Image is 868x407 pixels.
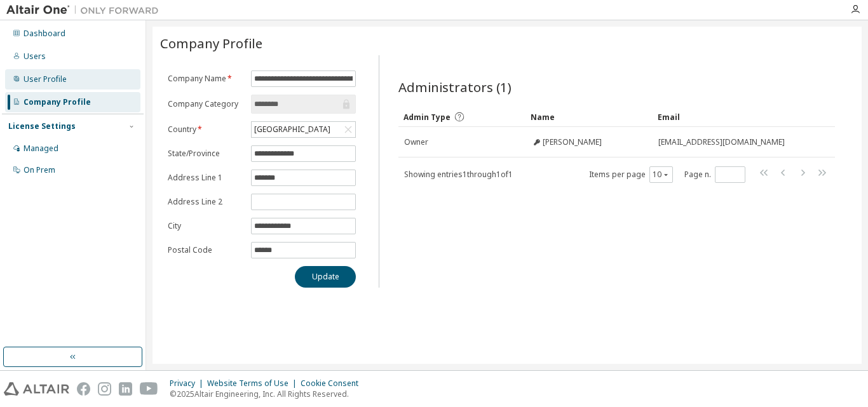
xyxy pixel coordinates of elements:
[168,173,243,183] label: Address Line 1
[404,169,513,180] span: Showing entries 1 through 1 of 1
[653,170,670,180] button: 10
[24,74,67,84] div: User Profile
[4,382,69,396] img: altair_logo.svg
[24,143,58,154] div: Managed
[543,137,602,147] span: [PERSON_NAME]
[168,149,243,159] label: State/Province
[301,378,366,389] div: Cookie Consent
[170,389,366,399] p: © 2025 Altair Engineering, Inc. All Rights Reserved.
[24,51,46,62] div: Users
[140,382,158,396] img: youtube.svg
[207,378,301,389] div: Website Terms of Use
[684,166,745,183] span: Page n.
[77,382,90,396] img: facebook.svg
[168,99,243,109] label: Company Category
[658,107,799,127] div: Email
[168,245,243,255] label: Postal Code
[24,29,65,39] div: Dashboard
[170,378,207,389] div: Privacy
[6,4,165,17] img: Altair One
[252,123,332,137] div: [GEOGRAPHIC_DATA]
[168,221,243,231] label: City
[658,137,785,147] span: [EMAIL_ADDRESS][DOMAIN_NAME]
[160,34,262,52] span: Company Profile
[168,74,243,84] label: Company Name
[295,266,356,288] button: Update
[24,165,55,175] div: On Prem
[531,107,648,127] div: Name
[168,124,243,135] label: Country
[252,122,356,137] div: [GEOGRAPHIC_DATA]
[8,121,76,131] div: License Settings
[403,112,451,123] span: Admin Type
[398,78,512,96] span: Administrators (1)
[589,166,673,183] span: Items per page
[98,382,111,396] img: instagram.svg
[168,197,243,207] label: Address Line 2
[24,97,91,107] div: Company Profile
[404,137,428,147] span: Owner
[119,382,132,396] img: linkedin.svg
